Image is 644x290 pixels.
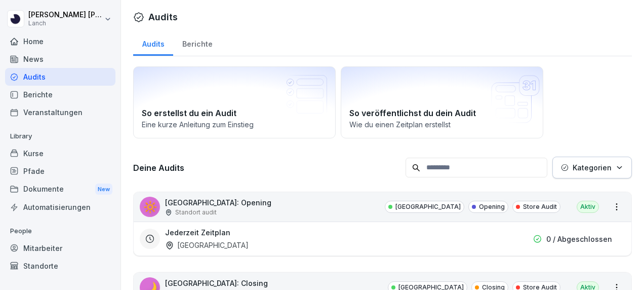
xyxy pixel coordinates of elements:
p: [PERSON_NAME] [PERSON_NAME] [28,11,102,19]
p: 0 / Abgeschlossen [546,234,612,244]
a: Audits [133,30,173,56]
a: Audits [5,68,115,86]
h1: Audits [148,10,178,24]
a: News [5,50,115,68]
p: Opening [479,202,505,211]
a: Veranstaltungen [5,103,115,121]
div: 🔆 [140,197,160,217]
a: Home [5,32,115,50]
p: Store Audit [523,202,557,211]
a: Standorte [5,257,115,275]
div: Aktiv [577,201,599,213]
a: Berichte [173,30,221,56]
h2: So erstellst du ein Audit [142,107,327,119]
p: Library [5,128,115,144]
p: Standort audit [175,208,217,217]
button: Kategorien [552,157,632,178]
p: People [5,223,115,239]
a: Berichte [5,86,115,103]
a: Pfade [5,162,115,180]
p: [GEOGRAPHIC_DATA]: Closing [165,278,268,288]
h3: Deine Audits [133,162,400,173]
div: New [95,184,112,195]
p: Lanch [28,20,102,27]
p: Kategorien [573,162,612,173]
div: Dokumente [5,180,115,199]
h2: So veröffentlichst du dein Audit [349,107,535,119]
p: Eine kurze Anleitung zum Einstieg [142,119,327,130]
a: DokumenteNew [5,180,115,199]
div: [GEOGRAPHIC_DATA] [165,240,249,250]
p: [GEOGRAPHIC_DATA]: Opening [165,197,271,208]
a: So erstellst du ein AuditEine kurze Anleitung zum Einstieg [133,66,336,138]
p: [GEOGRAPHIC_DATA] [395,202,461,211]
a: Kurse [5,144,115,162]
h3: Jederzeit Zeitplan [165,227,230,238]
a: Automatisierungen [5,198,115,216]
a: So veröffentlichst du dein AuditWie du einen Zeitplan erstellst [341,66,543,138]
a: Mitarbeiter [5,239,115,257]
p: Wie du einen Zeitplan erstellst [349,119,535,130]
